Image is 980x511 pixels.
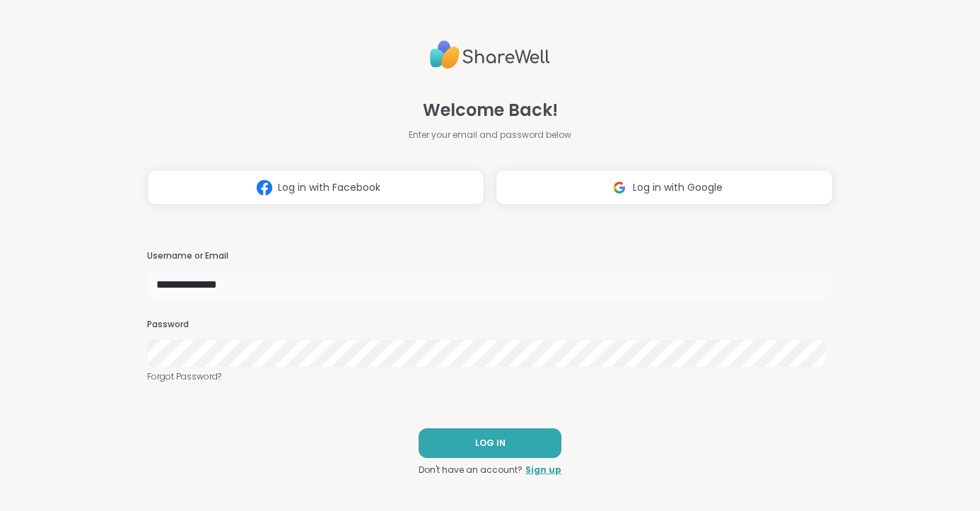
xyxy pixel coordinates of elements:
a: Forgot Password? [147,370,833,383]
span: Log in with Facebook [278,180,380,195]
span: Log in with Google [633,180,723,195]
button: Log in with Facebook [147,170,484,205]
span: LOG IN [475,437,506,450]
button: LOG IN [419,428,561,458]
a: Sign up [525,464,561,476]
span: Don't have an account? [419,464,523,476]
span: Enter your email and password below [409,129,571,141]
img: ShareWell Logo [430,35,550,75]
img: ShareWell Logomark [251,175,278,201]
span: Welcome Back! [423,98,558,123]
h3: Username or Email [147,250,833,262]
h3: Password [147,319,833,331]
img: ShareWell Logomark [606,175,633,201]
button: Log in with Google [496,170,833,205]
